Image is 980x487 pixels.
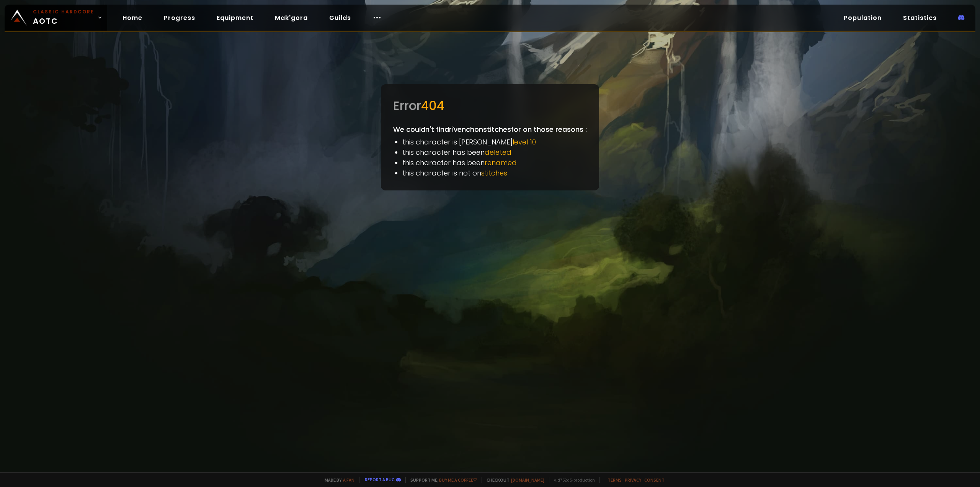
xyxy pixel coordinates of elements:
a: Terms [608,477,622,483]
span: level 10 [513,137,536,147]
a: Privacy [625,477,641,483]
a: Population [838,10,888,26]
a: Statistics [897,10,943,26]
a: Report a bug [365,477,395,482]
span: stitches [481,168,507,178]
a: Progress [158,10,201,26]
span: AOTC [33,8,94,27]
a: Classic HardcoreAOTC [5,5,107,31]
span: Checkout [482,477,544,483]
a: a fan [343,477,354,483]
span: Support me, [405,477,477,483]
span: renamed [485,158,517,167]
span: 404 [421,97,444,114]
a: [DOMAIN_NAME] [511,477,544,483]
span: v. d752d5 - production [549,477,595,483]
a: Consent [644,477,665,483]
a: Home [116,10,149,26]
span: Made by [320,477,354,483]
li: this character is not on [402,168,587,178]
li: this character has been [402,147,587,157]
li: this character has been [402,157,587,168]
div: Error [393,97,587,115]
a: Buy me a coffee [439,477,477,483]
small: Classic Hardcore [33,8,94,15]
div: We couldn't find rîvench on stitches for on those reasons : [381,84,599,190]
a: Guilds [323,10,357,26]
li: this character is [PERSON_NAME] [402,137,587,147]
span: deleted [485,148,511,157]
a: Mak'gora [269,10,314,26]
a: Equipment [211,10,260,26]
